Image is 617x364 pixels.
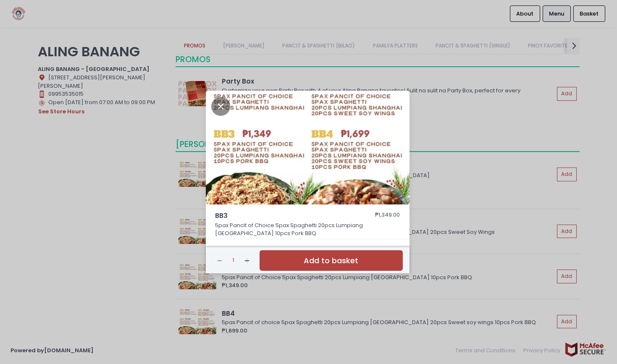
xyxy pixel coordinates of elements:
div: ₱1,349.00 [375,211,400,221]
button: Close [211,102,231,110]
p: 5pax Pancit of Choice 5pax Spaghetti 20pcs Lumpiang [GEOGRAPHIC_DATA] 10pcs Pork BBQ [215,221,400,238]
img: BB3 [206,91,410,205]
button: Add to basket [260,250,402,271]
span: BB3 [215,211,354,221]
